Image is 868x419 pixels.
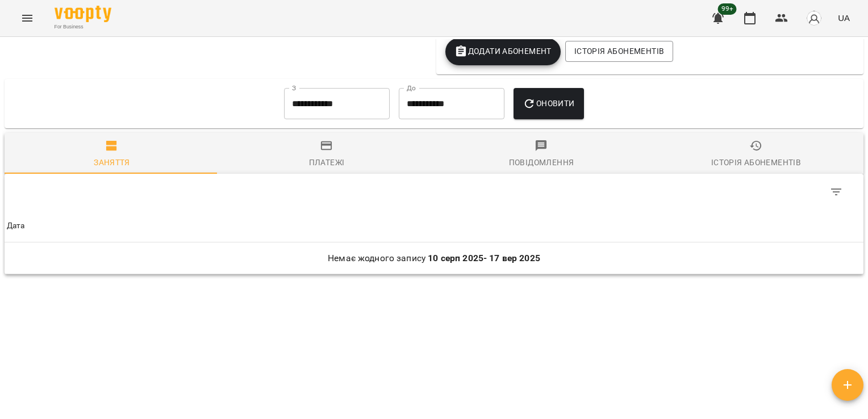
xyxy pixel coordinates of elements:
button: Оновити [514,88,583,120]
div: Table Toolbar [5,174,863,210]
span: 99+ [718,3,737,15]
div: Заняття [94,156,130,169]
div: Дата [7,219,25,233]
div: Sort [7,219,25,233]
button: Фільтр [823,178,850,206]
span: Історія абонементів [574,44,664,58]
span: Оновити [523,97,574,110]
button: UA [833,7,854,28]
div: Платежі [309,156,345,169]
b: 10 серп 2025 - 17 вер 2025 [428,253,540,263]
button: Додати Абонемент [445,38,561,65]
span: UA [838,12,850,24]
div: Повідомлення [509,156,574,169]
button: Історія абонементів [565,41,673,61]
p: Немає жодного запису [7,252,861,265]
span: Дата [7,219,861,233]
span: Додати Абонемент [454,44,552,58]
img: Voopty Logo [55,6,111,22]
div: Історія абонементів [711,156,801,169]
img: avatar_s.png [806,10,822,26]
button: Menu [14,5,41,32]
span: For Business [55,23,111,31]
